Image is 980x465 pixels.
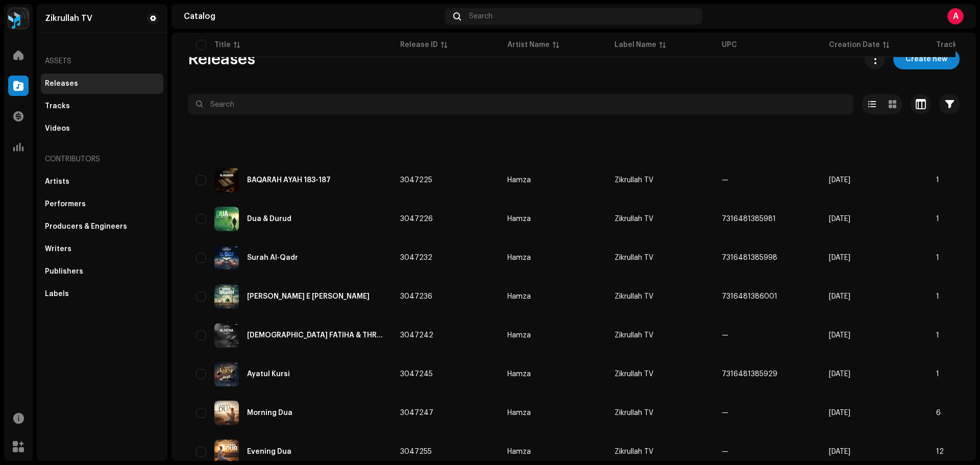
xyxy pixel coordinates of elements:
img: dc084b76-aab9-4ffc-ac3f-5c2ef9a01581 [214,207,239,231]
div: Evening Dua [247,448,291,455]
img: 984c1e8a-8921-4a17-9235-834558b4415d [214,284,239,309]
span: Oct 8, 2025 [829,215,850,223]
div: Surah Al-Qadr [247,254,298,261]
div: Labels [45,290,69,298]
div: A [947,8,964,25]
re-m-nav-item: Writers [41,239,163,259]
span: Zikrullah TV [615,409,653,417]
span: Oct 8, 2025 [829,177,850,184]
div: Releases [45,80,78,88]
span: Oct 8, 2025 [829,371,850,378]
div: Hamza [507,254,531,261]
span: Zikrullah TV [615,177,653,184]
img: 4e2b55b0-3e2f-4dc5-9c9a-032e3e6ae6d1 [214,168,239,192]
span: — [722,332,728,339]
div: Publishers [45,267,83,276]
div: Zikrullah TV [45,14,92,22]
div: Creation Date [829,40,880,50]
re-a-nav-header: Contributors [41,147,163,172]
div: Hamza [507,177,531,184]
span: Oct 8, 2025 [829,332,850,339]
div: SURAH FATIHA & THREE QUL [247,332,384,339]
re-m-nav-item: Publishers [41,261,163,282]
re-a-nav-header: Assets [41,49,163,74]
div: Title [214,40,231,50]
div: Ayatul Kursi [247,371,290,378]
span: Hamza [507,293,598,300]
div: Producers & Engineers [45,223,127,231]
div: Label Name [615,40,656,50]
div: Artist Name [507,40,550,50]
span: 7316481385998 [722,254,777,261]
span: 3047255 [400,448,432,455]
re-m-nav-item: Releases [41,74,163,94]
span: 3047247 [400,409,433,417]
div: Hamza [507,371,531,378]
re-m-nav-item: Labels [41,284,163,304]
span: Zikrullah TV [615,293,653,300]
re-m-nav-item: Artists [41,172,163,192]
span: Zikrullah TV [615,448,653,455]
div: Release ID [400,40,438,50]
span: Oct 8, 2025 [829,254,850,261]
span: Hamza [507,371,598,378]
span: Oct 8, 2025 [829,293,850,300]
span: 7316481385981 [722,215,776,223]
span: Oct 8, 2025 [829,409,850,417]
re-m-nav-item: Tracks [41,96,163,116]
button: Create new [893,49,960,69]
span: 7316481385929 [722,371,777,378]
div: Dua & Durud [247,215,291,223]
div: Catalog [184,12,441,20]
span: — [722,409,728,417]
span: 7316481386001 [722,293,777,300]
img: 2dae3d76-597f-44f3-9fef-6a12da6d2ece [8,8,29,29]
span: 3047225 [400,177,432,184]
span: 3047242 [400,332,433,339]
span: Hamza [507,448,598,455]
span: Hamza [507,215,598,223]
span: Hamza [507,177,598,184]
div: Hamza [507,409,531,417]
span: Zikrullah TV [615,371,653,378]
div: Hamza [507,448,531,455]
div: Durud E Ibrahim [247,293,370,300]
span: Create new [905,49,947,69]
span: Hamza [507,332,598,339]
span: Search [469,12,493,20]
re-m-nav-item: Producers & Engineers [41,216,163,237]
span: Hamza [507,254,598,261]
span: 3047226 [400,215,433,223]
re-m-nav-item: Performers [41,194,163,214]
img: 584c4b0e-5b33-474d-a873-a133721e87e1 [214,362,239,386]
div: Tracks [45,102,70,110]
span: 3047245 [400,371,433,378]
div: Hamza [507,332,531,339]
div: Videos [45,125,70,133]
div: Writers [45,245,71,253]
div: Performers [45,200,86,208]
span: Zikrullah TV [615,254,653,261]
div: Morning Dua [247,409,292,417]
span: Zikrullah TV [615,215,653,223]
img: a5ea335c-ad94-4a69-90c1-ea381ab9785c [214,323,239,348]
span: 3047236 [400,293,432,300]
div: Hamza [507,215,531,223]
input: Search [188,94,853,114]
re-m-nav-item: Videos [41,118,163,139]
span: Zikrullah TV [615,332,653,339]
div: Hamza [507,293,531,300]
span: Releases [188,49,255,69]
span: Hamza [507,409,598,417]
img: 25024015-5a54-492b-8951-b1779e6d46ab [214,439,239,464]
img: 58c1c753-028a-4af3-8603-62e3b77b040b [214,246,239,270]
span: 3047232 [400,254,432,261]
span: — [722,448,728,455]
span: — [722,177,728,184]
span: Oct 8, 2025 [829,448,850,455]
div: BAQARAH AYAH 183-187 [247,177,331,184]
img: 1c754723-7319-4484-b94e-a88f612d9211 [214,401,239,425]
div: Artists [45,178,69,186]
